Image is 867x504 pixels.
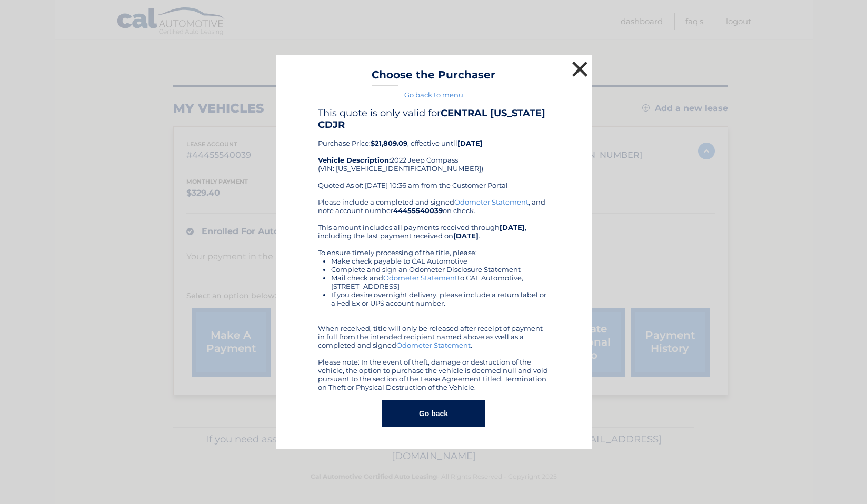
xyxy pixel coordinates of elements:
li: Make check payable to CAL Automotive [331,257,550,265]
div: Please include a completed and signed , and note account number on check. This amount includes al... [318,198,550,391]
b: 44455540039 [393,206,443,215]
button: × [570,58,591,79]
a: Odometer Statement [454,198,529,206]
strong: Vehicle Description: [318,156,391,164]
a: Odometer Statement [396,341,471,349]
h3: Choose the Purchaser [372,68,495,87]
b: $21,809.09 [371,139,407,147]
a: Odometer Statement [383,274,457,282]
li: If you desire overnight delivery, please include a return label or a Fed Ex or UPS account number. [331,290,550,307]
a: Go back to menu [404,90,463,99]
button: Go back [382,400,485,427]
li: Complete and sign an Odometer Disclosure Statement [331,265,550,274]
b: [DATE] [500,223,525,231]
h4: This quote is only valid for [318,107,550,130]
b: CENTRAL [US_STATE] CDJR [318,107,545,130]
b: [DATE] [453,231,479,240]
div: Purchase Price: , effective until 2022 Jeep Compass (VIN: [US_VEHICLE_IDENTIFICATION_NUMBER]) Quo... [318,107,550,198]
li: Mail check and to CAL Automotive, [STREET_ADDRESS] [331,274,550,290]
b: [DATE] [457,139,483,147]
